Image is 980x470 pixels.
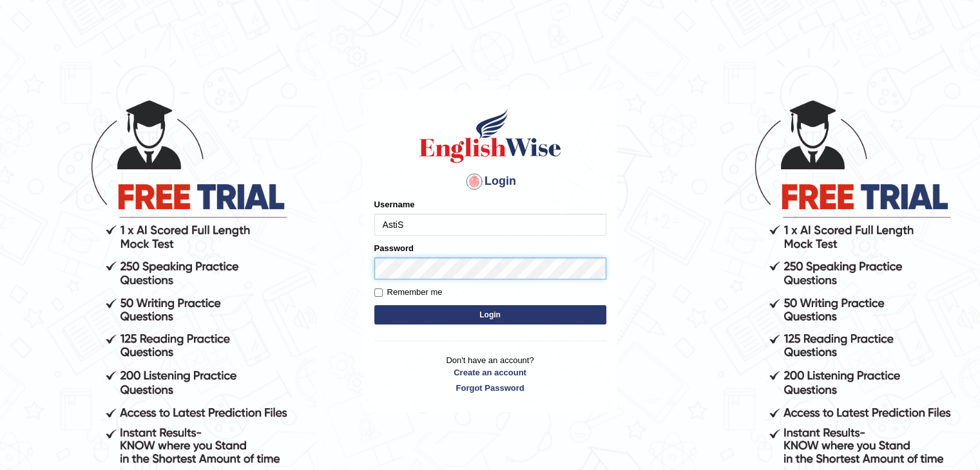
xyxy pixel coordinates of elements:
h4: Login [374,171,606,192]
label: Password [374,242,414,254]
label: Username [374,198,415,211]
a: Forgot Password [374,382,606,394]
label: Remember me [374,286,443,299]
p: Don't have an account? [374,354,606,394]
img: Logo of English Wise sign in for intelligent practice with AI [417,107,564,165]
a: Create an account [374,366,606,379]
button: Login [374,305,606,324]
input: Remember me [374,288,383,297]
